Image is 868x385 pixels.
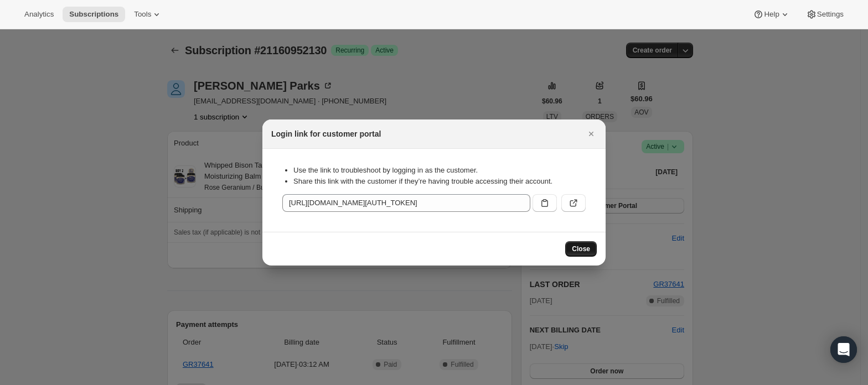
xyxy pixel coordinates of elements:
[293,176,586,187] li: Share this link with the customer if they’re having trouble accessing their account.
[583,126,599,142] button: Close
[572,244,590,253] span: Close
[69,10,118,19] span: Subscriptions
[565,241,597,257] button: Close
[746,7,797,22] button: Help
[271,128,381,139] h2: Login link for customer portal
[63,7,125,22] button: Subscriptions
[134,10,151,19] span: Tools
[293,165,586,176] li: Use the link to troubleshoot by logging in as the customer.
[830,336,857,363] div: Open Intercom Messenger
[18,7,60,22] button: Analytics
[799,7,850,22] button: Settings
[127,7,169,22] button: Tools
[24,10,54,19] span: Analytics
[817,10,844,19] span: Settings
[764,10,779,19] span: Help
